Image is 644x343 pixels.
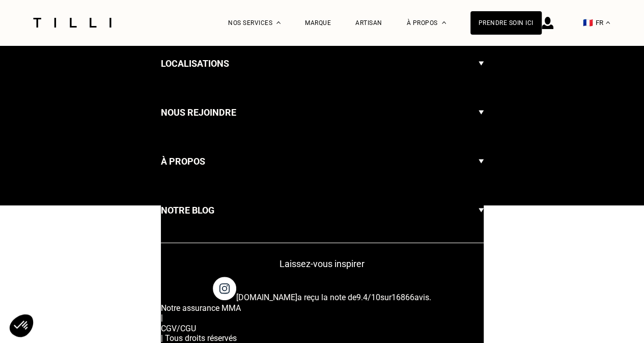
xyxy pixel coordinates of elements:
[583,18,593,28] span: 🇫🇷
[470,11,542,35] a: Prendre soin ici
[30,18,115,28] img: Logo du service de couturière Tilli
[161,303,241,313] span: Notre assurance MMA
[161,324,196,333] span: CGV/CGU
[479,194,484,227] img: Flèche menu déroulant
[161,302,484,313] a: Notre assurance MMA
[442,21,446,24] img: Menu déroulant à propos
[305,19,331,27] a: Marque
[479,47,484,81] img: Flèche menu déroulant
[161,333,484,343] span: | Tous droits réservés
[479,145,484,178] img: Flèche menu déroulant
[161,258,484,269] p: Laissez-vous inspirer
[213,277,236,300] img: page instagram de Tilli une retoucherie à domicile
[161,154,205,169] h3: À propos
[161,56,229,71] h3: Localisations
[542,17,553,29] img: icône connexion
[161,323,484,333] a: CGV/CGU
[161,105,236,120] h3: Nous rejoindre
[356,293,368,302] span: 9.4
[236,293,297,302] span: [DOMAIN_NAME]
[479,96,484,129] img: Flèche menu déroulant
[371,293,380,302] span: 10
[606,21,610,24] img: menu déroulant
[236,293,431,302] span: a reçu la note de sur avis.
[391,293,414,302] span: 16866
[276,21,281,24] img: Menu déroulant
[356,293,380,302] span: /
[355,19,382,27] a: Artisan
[161,203,214,218] h3: Notre blog
[161,313,484,323] span: |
